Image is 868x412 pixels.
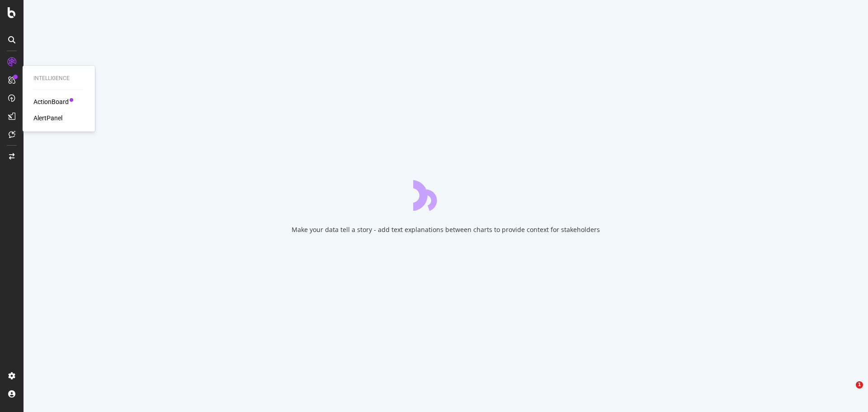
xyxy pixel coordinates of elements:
[33,97,69,106] a: ActionBoard
[837,381,859,403] iframe: Intercom live chat
[33,75,84,82] div: Intelligence
[856,381,863,388] span: 1
[413,178,478,211] div: animation
[292,225,600,234] div: Make your data tell a story - add text explanations between charts to provide context for stakeho...
[33,114,62,123] a: AlertPanel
